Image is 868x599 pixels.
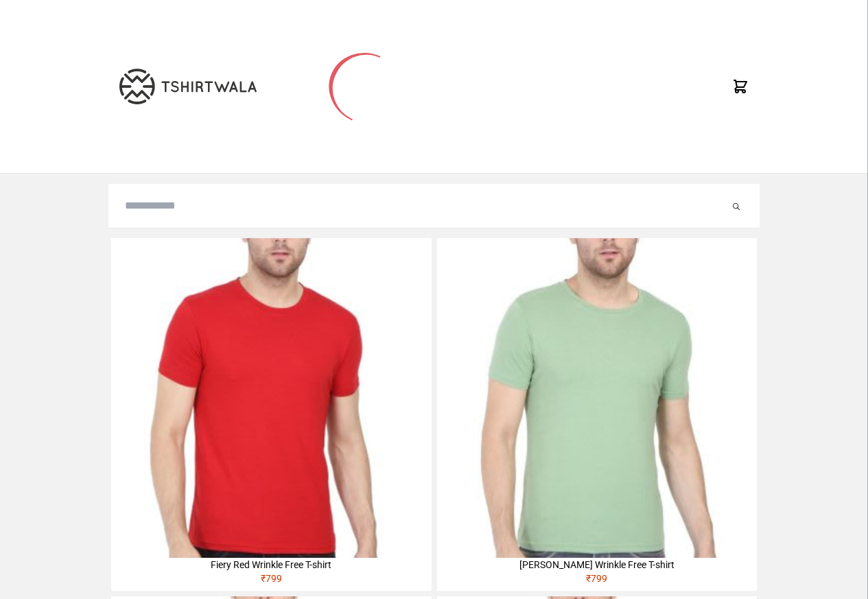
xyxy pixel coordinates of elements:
div: ₹ 799 [111,572,431,591]
img: 4M6A2211-320x320.jpg [437,238,757,558]
a: [PERSON_NAME] Wrinkle Free T-shirt₹799 [437,238,757,591]
img: 4M6A2225-320x320.jpg [111,238,431,558]
div: [PERSON_NAME] Wrinkle Free T-shirt [437,558,757,572]
a: Fiery Red Wrinkle Free T-shirt₹799 [111,238,431,591]
img: TW-LOGO-400-104.png [119,69,257,104]
button: Submit your search query. [729,198,743,214]
div: Fiery Red Wrinkle Free T-shirt [111,558,431,572]
div: ₹ 799 [437,572,757,591]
